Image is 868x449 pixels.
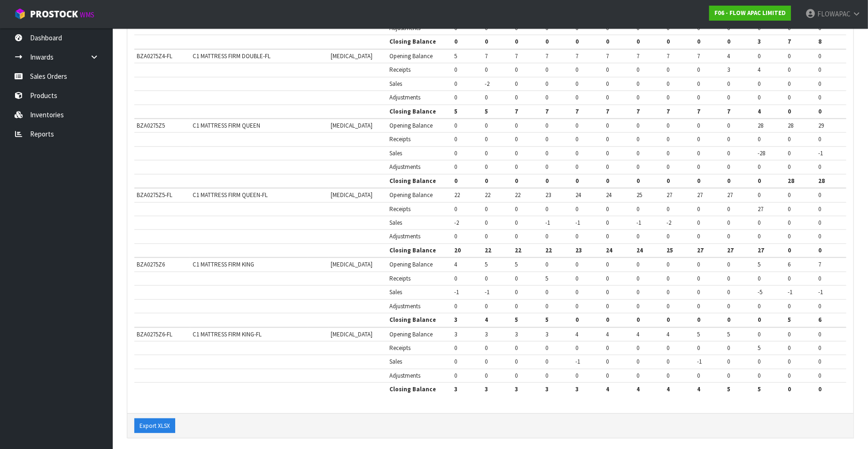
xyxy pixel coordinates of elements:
[818,122,824,129] span: 29
[576,219,581,227] span: -1
[727,205,730,213] span: 0
[485,302,488,310] span: 0
[606,24,609,32] span: 0
[666,288,669,296] span: 0
[818,135,821,143] span: 0
[818,219,821,227] span: 0
[606,232,609,240] span: 0
[636,24,639,32] span: 0
[576,246,582,254] span: 23
[485,246,491,254] span: 22
[387,91,452,105] td: Adjustments
[666,232,669,240] span: 0
[485,24,488,32] span: 0
[515,177,518,185] span: 0
[818,163,821,171] span: 0
[485,191,490,199] span: 22
[818,205,821,213] span: 0
[576,191,581,199] span: 24
[576,149,579,157] span: 0
[515,80,518,88] span: 0
[636,246,643,254] span: 24
[485,260,488,268] span: 5
[666,191,672,199] span: 27
[636,38,640,46] span: 0
[387,286,452,299] td: Sales
[545,93,548,101] span: 0
[485,135,488,143] span: 0
[190,188,308,202] td: C1 MATTRESS FIRM QUEEN-FL
[387,77,452,91] td: Sales
[515,163,518,171] span: 0
[328,119,387,133] td: [MEDICAL_DATA]
[387,230,452,244] td: Adjustments
[190,119,308,133] td: C1 MATTRESS FIRM QUEEN
[387,216,452,230] td: Sales
[636,149,639,157] span: 0
[818,260,821,268] span: 7
[134,49,190,63] td: BZA0275Z4-FL
[485,274,488,282] span: 0
[454,52,457,60] span: 5
[727,93,730,101] span: 0
[328,258,387,272] td: [MEDICAL_DATA]
[454,205,457,213] span: 0
[697,260,700,268] span: 0
[636,205,639,213] span: 0
[758,205,763,213] span: 27
[515,52,518,60] span: 7
[454,219,459,227] span: -2
[545,232,548,240] span: 0
[576,24,579,32] span: 0
[636,80,639,88] span: 0
[134,258,190,272] td: BZA0275Z6
[788,205,791,213] span: 0
[758,274,760,282] span: 0
[727,52,730,60] span: 4
[454,107,457,115] span: 5
[485,80,489,88] span: -2
[727,122,730,129] span: 0
[387,174,452,188] th: Closing Balance
[758,177,761,185] span: 0
[788,163,791,171] span: 0
[576,232,579,240] span: 0
[636,274,639,282] span: 0
[758,80,760,88] span: 0
[666,135,669,143] span: 0
[454,38,457,46] span: 0
[545,80,548,88] span: 0
[697,135,700,143] span: 0
[727,260,730,268] span: 0
[666,93,669,101] span: 0
[788,260,791,268] span: 6
[134,419,175,434] button: Export XLSX
[666,38,670,46] span: 0
[697,24,700,32] span: 0
[714,9,786,17] strong: F06 - FLOW APAC LIMITED
[727,246,734,254] span: 27
[727,107,730,115] span: 7
[636,122,639,129] span: 0
[545,38,549,46] span: 0
[576,163,579,171] span: 0
[485,93,488,101] span: 0
[636,93,639,101] span: 0
[788,24,791,32] span: 0
[485,177,488,185] span: 0
[788,66,791,74] span: 0
[758,260,760,268] span: 5
[387,160,452,174] td: Adjustments
[666,24,669,32] span: 0
[190,49,308,63] td: C1 MATTRESS FIRM DOUBLE-FL
[697,107,700,115] span: 7
[818,107,821,115] span: 0
[606,52,609,60] span: 7
[818,66,821,74] span: 0
[788,288,793,296] span: -1
[545,274,548,282] span: 5
[727,191,733,199] span: 27
[515,66,518,74] span: 0
[485,232,488,240] span: 0
[697,93,700,101] span: 0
